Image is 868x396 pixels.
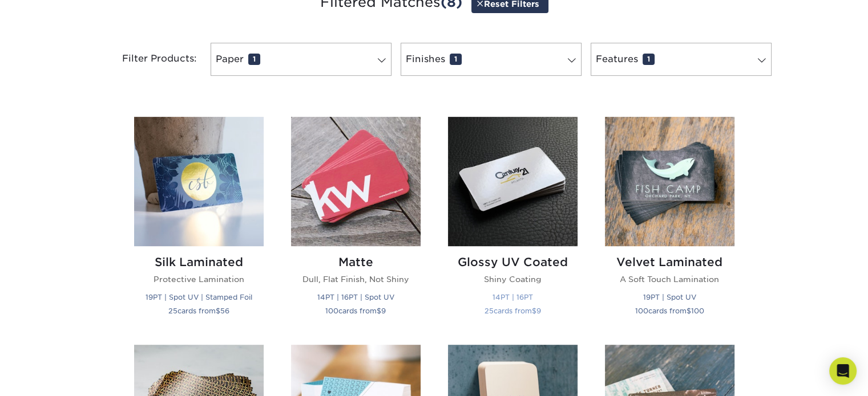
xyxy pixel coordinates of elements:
p: Shiny Coating [448,273,578,285]
img: Silk Laminated Business Cards [134,117,264,246]
span: 1 [248,54,260,65]
h2: Glossy UV Coated [448,255,578,269]
small: cards from [485,307,541,315]
a: Matte Business Cards Matte Dull, Flat Finish, Not Shiny 14PT | 16PT | Spot UV 100cards from$9 [291,117,421,330]
span: 100 [691,307,704,315]
a: Finishes1 [401,43,582,76]
span: 25 [485,307,494,315]
span: 1 [643,54,655,65]
small: 19PT | Spot UV [643,293,696,301]
h2: Silk Laminated [134,255,264,269]
a: Velvet Laminated Business Cards Velvet Laminated A Soft Touch Lamination 19PT | Spot UV 100cards ... [605,117,734,330]
img: Matte Business Cards [291,117,421,246]
span: 9 [381,307,386,315]
a: Glossy UV Coated Business Cards Glossy UV Coated Shiny Coating 14PT | 16PT 25cards from$9 [448,117,578,330]
div: Open Intercom Messenger [829,357,857,385]
small: cards from [168,307,229,315]
span: 100 [635,307,648,315]
p: A Soft Touch Lamination [605,273,734,285]
h2: Velvet Laminated [605,255,734,269]
span: $ [377,307,381,315]
span: 56 [220,307,229,315]
span: 25 [168,307,177,315]
a: Features1 [591,43,772,76]
small: 19PT | Spot UV | Stamped Foil [146,293,252,301]
small: cards from [325,307,386,315]
small: 14PT | 16PT | Spot UV [317,293,394,301]
span: 100 [325,307,338,315]
img: Glossy UV Coated Business Cards [448,117,578,246]
p: Protective Lamination [134,273,264,285]
h2: Matte [291,255,421,269]
small: 14PT | 16PT [492,293,533,301]
img: Velvet Laminated Business Cards [605,117,734,246]
span: $ [532,307,536,315]
span: $ [687,307,691,315]
small: cards from [635,307,704,315]
span: $ [216,307,220,315]
div: Filter Products: [92,43,206,76]
a: Silk Laminated Business Cards Silk Laminated Protective Lamination 19PT | Spot UV | Stamped Foil ... [134,117,264,330]
p: Dull, Flat Finish, Not Shiny [291,273,421,285]
a: Paper1 [211,43,391,76]
span: 1 [450,54,462,65]
span: 9 [536,307,541,315]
